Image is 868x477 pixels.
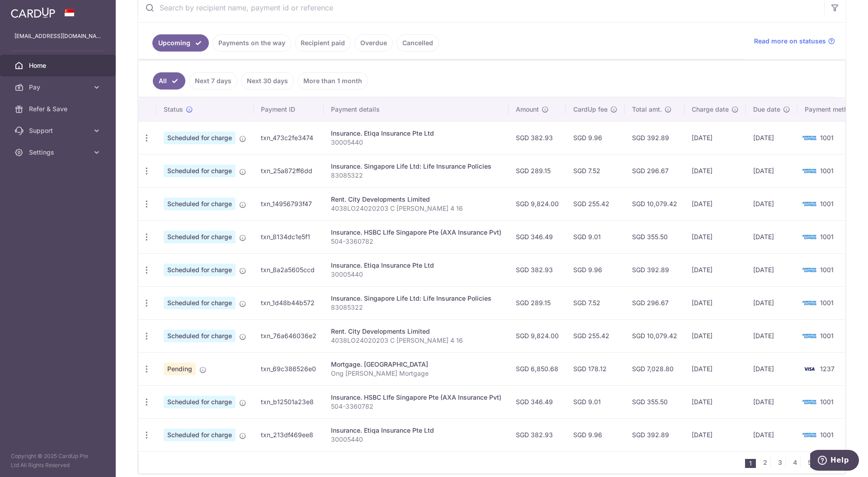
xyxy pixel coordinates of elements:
nav: pager [745,452,845,473]
td: txn_8a2a5605ccd [254,253,324,286]
iframe: Opens a widget where you can find more information [810,450,859,472]
span: 1001 [820,134,834,142]
td: SGD 9.01 [566,385,625,418]
a: Payments on the way [212,34,291,52]
img: Bank Card [800,165,818,176]
img: Bank Card [800,264,818,275]
a: 3 [774,457,785,468]
a: Upcoming [152,34,209,52]
img: Bank Card [800,331,818,341]
span: Scheduled for charge [164,198,236,210]
td: txn_8134dc1e5f1 [254,220,324,253]
p: 83085322 [331,303,501,312]
td: SGD 6,850.68 [509,352,566,385]
span: Charge date [692,105,729,114]
th: Payment ID [254,98,324,121]
td: SGD 382.93 [509,418,566,451]
div: Insurance. Singapore Life Ltd: Life Insurance Policies [331,294,501,303]
a: More than 1 month [297,72,368,90]
span: Amount [516,105,539,114]
td: [DATE] [684,154,746,187]
p: 30005440 [331,138,501,147]
td: SGD 392.89 [625,418,684,451]
span: Settings [29,148,89,157]
span: Due date [753,105,780,114]
td: SGD 392.89 [625,121,684,154]
td: [DATE] [746,187,797,220]
td: SGD 10,079.42 [625,187,684,220]
td: SGD 346.49 [509,385,566,418]
span: Scheduled for charge [164,330,236,342]
p: Ong [PERSON_NAME] Mortgage [331,369,501,378]
img: Bank Card [800,298,818,308]
td: [DATE] [746,418,797,451]
td: txn_25a872ff6dd [254,154,324,187]
span: Scheduled for charge [164,132,236,144]
div: Rent. City Developments Limited [331,327,501,336]
img: Bank Card [800,397,818,407]
span: Read more on statuses [754,37,826,46]
td: [DATE] [746,286,797,319]
td: SGD 392.89 [625,253,684,286]
span: Home [29,61,89,70]
td: [DATE] [684,418,746,451]
a: All [153,72,185,90]
span: 1237 [820,365,835,373]
p: 504-3360782 [331,402,501,411]
td: SGD 296.67 [625,154,684,187]
span: Status [164,105,183,114]
td: SGD 9.96 [566,253,625,286]
td: [DATE] [746,220,797,253]
span: CardUp fee [573,105,608,114]
td: [DATE] [746,121,797,154]
img: Bank Card [800,364,818,374]
span: 1001 [820,233,834,241]
td: [DATE] [746,319,797,352]
td: SGD 296.67 [625,286,684,319]
p: [EMAIL_ADDRESS][DOMAIN_NAME] [14,32,101,41]
td: txn_14956793f47 [254,187,324,220]
span: 1001 [820,431,834,439]
th: Payment details [324,98,509,121]
div: Insurance. Singapore Life Ltd: Life Insurance Policies [331,162,501,171]
img: CardUp [11,7,55,18]
th: Payment method [797,98,866,121]
a: 5 [804,457,815,468]
td: SGD 7.52 [566,286,625,319]
p: 30005440 [331,270,501,279]
span: Scheduled for charge [164,165,236,177]
td: [DATE] [684,253,746,286]
td: txn_76a646036e2 [254,319,324,352]
a: Read more on statuses [754,37,835,46]
span: Support [29,126,89,135]
p: 30005440 [331,435,501,444]
span: Scheduled for charge [164,429,236,441]
div: Insurance. HSBC LIfe Singapore Pte (AXA Insurance Pvt) [331,393,501,402]
td: SGD 355.50 [625,385,684,418]
img: Bank Card [800,132,818,143]
td: [DATE] [746,154,797,187]
span: Scheduled for charge [164,396,236,408]
div: Rent. City Developments Limited [331,195,501,204]
span: Total amt. [632,105,662,114]
p: 4038LO24020203 C [PERSON_NAME] 4 16 [331,336,501,345]
td: [DATE] [746,385,797,418]
td: SGD 9.01 [566,220,625,253]
td: SGD 9,824.00 [509,319,566,352]
span: Scheduled for charge [164,297,236,309]
a: Recipient paid [295,34,351,52]
td: [DATE] [746,352,797,385]
td: txn_213df469ee8 [254,418,324,451]
span: 1001 [820,332,834,340]
div: Mortgage. [GEOGRAPHIC_DATA] [331,360,501,369]
td: SGD 7,028.80 [625,352,684,385]
span: Pay [29,83,89,92]
td: [DATE] [684,187,746,220]
span: 1001 [820,266,834,274]
td: SGD 346.49 [509,220,566,253]
td: SGD 10,079.42 [625,319,684,352]
td: SGD 9.96 [566,121,625,154]
td: SGD 382.93 [509,253,566,286]
td: SGD 9,824.00 [509,187,566,220]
